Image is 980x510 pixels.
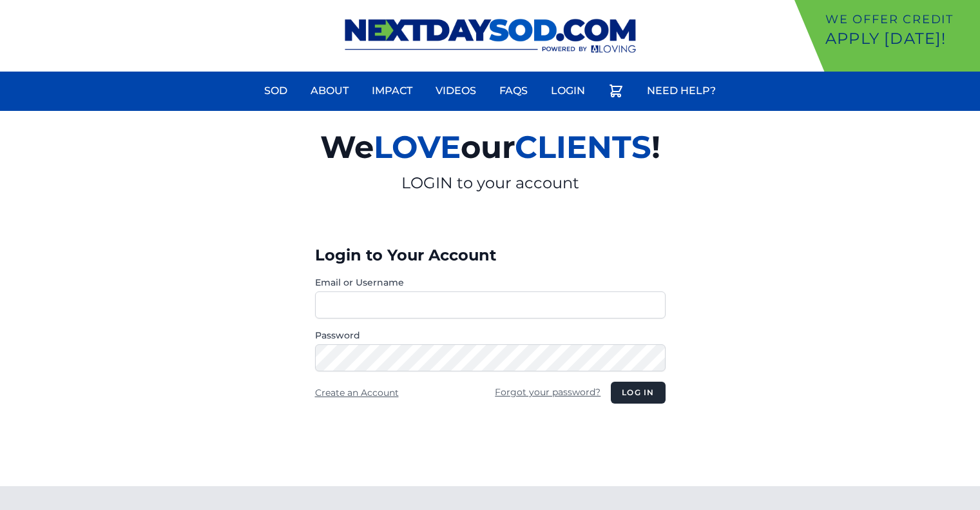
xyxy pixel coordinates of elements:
a: FAQs [492,75,535,106]
a: Need Help? [639,75,724,106]
h2: We our ! [171,121,810,173]
a: Forgot your password? [495,386,600,398]
p: Apply [DATE]! [825,28,975,49]
span: CLIENTS [515,128,651,166]
a: Impact [364,75,420,106]
h3: Login to Your Account [315,245,666,266]
label: Email or Username [315,276,666,289]
span: LOVE [374,128,461,166]
a: About [303,75,356,106]
p: We offer Credit [825,10,975,28]
label: Password [315,329,666,342]
a: Login [543,75,593,106]
a: Sod [256,75,295,106]
button: Log in [611,382,665,404]
a: Videos [428,75,484,106]
p: LOGIN to your account [171,173,810,193]
a: Create an Account [315,387,399,398]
